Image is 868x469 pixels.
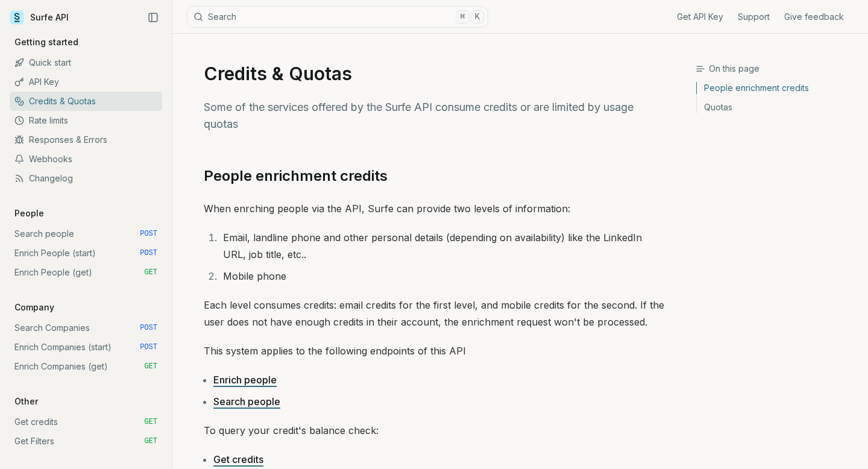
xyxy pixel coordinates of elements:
[10,72,162,92] a: API Key
[10,169,162,188] a: Changelog
[140,323,157,333] span: POST
[10,53,162,72] a: Quick start
[471,10,484,24] kbd: K
[10,338,162,357] a: Enrich Companies (start) POST
[144,8,162,27] button: Collapse Sidebar
[10,224,162,244] a: Search people POST
[456,10,469,24] kbd: ⌘
[10,301,59,313] p: Company
[10,92,162,111] a: Credits & Quotas
[10,130,162,150] a: Responses & Errors
[10,395,43,408] p: Other
[738,11,770,23] a: Support
[697,98,858,113] a: Quotas
[204,99,664,133] p: Some of the services offered by the Surfe API consume credits or are limited by usage quotas
[204,297,664,330] p: Each level consumes credits: email credits for the first level, and mobile credits for the second...
[213,395,280,408] a: Search people
[204,342,664,359] p: This system applies to the following endpoints of this API
[10,207,49,219] p: People
[219,229,664,263] li: Email, landline phone and other personal details (depending on availability) like the LinkedIn UR...
[10,150,162,169] a: Webhooks
[784,11,844,23] a: Give feedback
[10,432,162,451] a: Get Filters GET
[144,436,157,446] span: GET
[10,111,162,130] a: Rate limits
[219,268,664,285] li: Mobile phone
[10,412,162,432] a: Get credits GET
[213,453,263,465] a: Get credits
[697,82,858,98] a: People enrichment credits
[144,268,157,277] span: GET
[10,357,162,376] a: Enrich Companies (get) GET
[140,342,157,352] span: POST
[204,166,388,186] a: People enrichment credits
[10,244,162,263] a: Enrich People (start) POST
[10,318,162,338] a: Search Companies POST
[10,263,162,282] a: Enrich People (get) GET
[10,36,83,48] p: Getting started
[204,63,664,84] h1: Credits & Quotas
[10,8,69,27] a: Surfe API
[144,362,157,371] span: GET
[696,63,858,75] h3: On this page
[140,248,157,258] span: POST
[677,11,723,23] a: Get API Key
[204,200,664,217] p: When enrching people via the API, Surfe can provide two levels of information:
[204,422,664,439] p: To query your credit's balance check:
[140,229,157,239] span: POST
[144,417,157,427] span: GET
[213,374,277,386] a: Enrich people
[187,6,488,28] button: Search⌘K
